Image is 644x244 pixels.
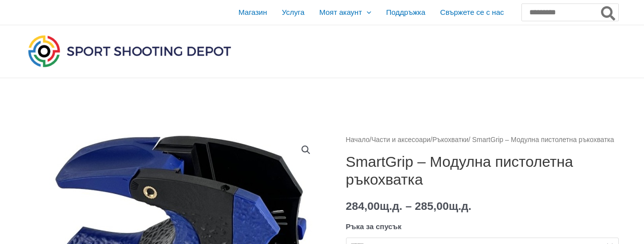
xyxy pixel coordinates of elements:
[346,134,619,146] nav: Навигационна троха
[346,222,402,231] font: Ръка за спусък
[599,4,618,21] button: Търсене
[405,200,412,212] font: –
[282,8,304,16] font: Услуга
[432,136,469,144] a: Ръкохватки
[346,136,370,144] a: Начало
[449,200,472,212] font: щ.д.
[346,200,380,212] font: 284,00
[440,8,504,16] font: Свържете се с нас
[371,136,430,144] a: Части и аксесоари
[346,153,573,188] font: SmartGrip – Модулна пистолетна ръкохватка
[319,8,362,16] font: Моят акаунт
[380,200,402,212] font: щ.д.
[238,8,267,16] font: Магазин
[469,136,614,144] font: / SmartGrip – Модулна пистолетна ръкохватка
[26,33,233,69] img: Спортно стрелбище
[297,141,315,159] a: Преглед на галерията с изображения на цял екран
[430,136,432,144] font: /
[370,136,372,144] font: /
[415,200,449,212] font: 285,00
[386,8,425,16] font: Поддръжка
